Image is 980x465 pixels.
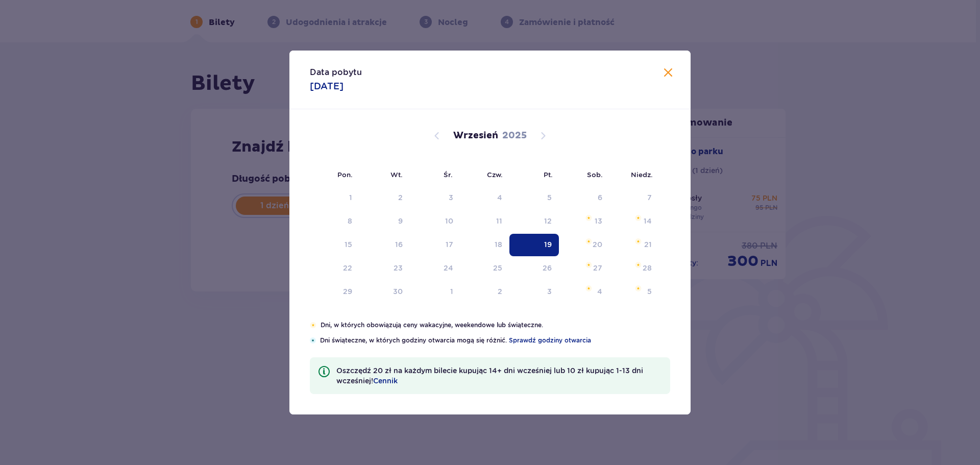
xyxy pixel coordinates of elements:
td: czwartek, 2 października 2025 [460,281,510,303]
div: 22 [343,263,352,273]
td: sobota, 27 września 2025 [559,257,609,280]
td: piątek, 26 września 2025 [509,257,559,280]
div: 15 [345,239,352,250]
td: piątek, 3 października 2025 [509,281,559,303]
div: 18 [495,239,502,250]
td: piątek, 12 września 2025 [509,210,559,233]
div: 11 [496,216,502,226]
p: Wrzesień [453,130,498,142]
div: 1 [450,286,453,297]
div: 24 [444,263,453,273]
div: 13 [595,216,602,226]
div: 6 [598,192,602,203]
small: Sob. [587,170,603,179]
div: 10 [445,216,453,226]
td: Not available. poniedziałek, 1 września 2025 [310,187,359,209]
td: sobota, 20 września 2025 [559,234,609,256]
td: niedziela, 21 września 2025 [609,234,659,256]
td: Selected. piątek, 19 września 2025 [509,234,559,256]
td: Not available. niedziela, 7 września 2025 [609,187,659,209]
div: 3 [547,286,552,297]
td: czwartek, 25 września 2025 [460,257,510,280]
small: Pt. [544,170,553,179]
td: wtorek, 9 września 2025 [359,210,410,233]
td: środa, 17 września 2025 [410,234,460,256]
td: poniedziałek, 8 września 2025 [310,210,359,233]
td: środa, 1 października 2025 [410,281,460,303]
td: poniedziałek, 15 września 2025 [310,234,359,256]
td: niedziela, 28 września 2025 [609,257,659,280]
small: Czw. [487,170,503,179]
div: 4 [497,192,502,203]
div: 3 [449,192,453,203]
div: 4 [597,286,602,297]
div: 25 [493,263,502,273]
div: 2 [498,286,502,297]
td: Not available. środa, 3 września 2025 [410,187,460,209]
td: Not available. piątek, 5 września 2025 [509,187,559,209]
small: Pon. [337,170,353,179]
td: wtorek, 23 września 2025 [359,257,410,280]
div: 5 [547,192,552,203]
div: 16 [395,239,403,250]
td: czwartek, 11 września 2025 [460,210,510,233]
small: Wt. [390,170,403,179]
td: wtorek, 30 września 2025 [359,281,410,303]
div: 1 [349,192,352,203]
td: Not available. sobota, 6 września 2025 [559,187,609,209]
td: poniedziałek, 22 września 2025 [310,257,359,280]
div: 8 [348,216,352,226]
div: 17 [446,239,453,250]
td: sobota, 4 października 2025 [559,281,609,303]
div: 9 [398,216,403,226]
div: Calendar [289,109,691,321]
div: 29 [343,286,352,297]
div: 2 [398,192,403,203]
td: Not available. wtorek, 2 września 2025 [359,187,410,209]
div: 20 [593,239,602,250]
p: 2025 [502,130,527,142]
td: niedziela, 14 września 2025 [609,210,659,233]
td: środa, 24 września 2025 [410,257,460,280]
div: 26 [543,263,552,273]
div: 30 [393,286,403,297]
td: Not available. czwartek, 4 września 2025 [460,187,510,209]
div: 12 [544,216,552,226]
td: sobota, 13 września 2025 [559,210,609,233]
td: niedziela, 5 października 2025 [609,281,659,303]
td: poniedziałek, 29 września 2025 [310,281,359,303]
td: czwartek, 18 września 2025 [460,234,510,256]
div: 19 [544,239,552,250]
td: środa, 10 września 2025 [410,210,460,233]
div: 27 [593,263,602,273]
td: wtorek, 16 września 2025 [359,234,410,256]
small: Śr. [444,170,453,179]
div: 23 [394,263,403,273]
small: Niedz. [631,170,653,179]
